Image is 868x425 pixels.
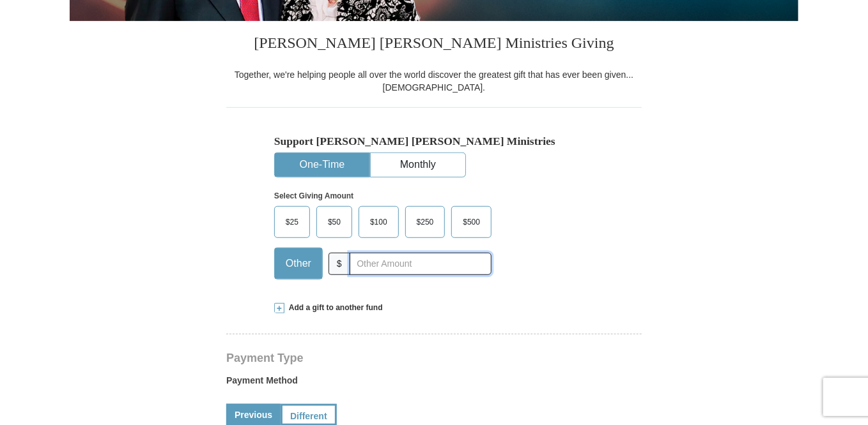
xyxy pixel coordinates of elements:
span: $50 [322,212,347,232]
button: Monthly [371,153,465,177]
h5: Support [PERSON_NAME] [PERSON_NAME] Ministries [274,135,594,148]
span: $250 [410,212,440,232]
span: $25 [279,212,305,232]
h4: Payment Type [226,353,642,363]
h3: [PERSON_NAME] [PERSON_NAME] Ministries Giving [226,21,642,68]
strong: Select Giving Amount [274,191,353,200]
input: Other Amount [350,253,492,275]
label: Payment Method [226,374,642,393]
button: One-Time [275,153,369,177]
div: Together, we're helping people all over the world discover the greatest gift that has ever been g... [226,68,642,94]
span: Other [279,254,318,273]
span: $500 [456,212,486,232]
span: $ [329,253,350,275]
span: Add a gift to another fund [284,302,383,313]
span: $100 [364,212,394,232]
